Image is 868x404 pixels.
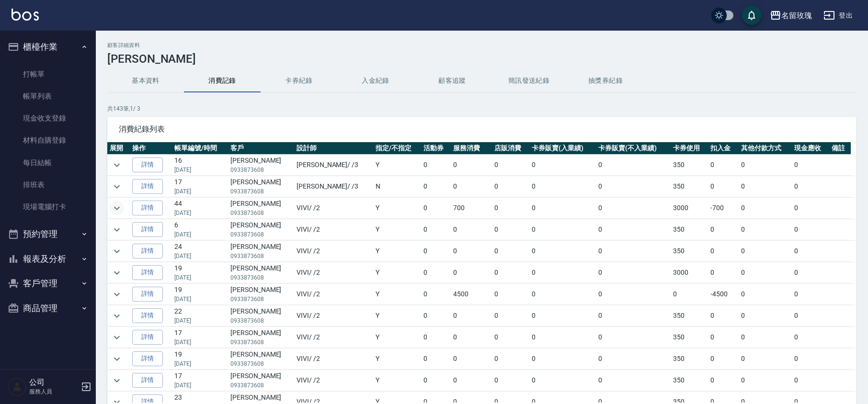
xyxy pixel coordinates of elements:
td: 24 [172,241,228,262]
p: 0933873608 [230,166,292,174]
td: VIVI / /2 [294,348,373,370]
td: 0 [492,241,529,262]
td: 0 [451,305,492,326]
p: [DATE] [174,381,226,390]
td: 0 [451,241,492,262]
th: 扣入金 [708,142,739,155]
button: expand row [110,352,124,366]
td: 0 [596,155,671,176]
td: 0 [739,241,792,262]
td: 350 [671,348,708,370]
th: 備註 [829,142,851,155]
td: VIVI / /2 [294,327,373,348]
td: 0 [421,370,450,391]
td: VIVI / /2 [294,219,373,240]
button: 登出 [820,7,857,24]
a: 詳情 [132,244,163,258]
td: 0 [421,219,450,240]
img: Person [8,377,27,396]
td: N [373,176,421,197]
div: 名留玫瑰 [781,10,812,22]
td: 0 [492,176,529,197]
td: 350 [671,241,708,262]
button: expand row [110,266,124,280]
p: 共 143 筆, 1 / 3 [107,104,857,113]
button: expand row [110,180,124,194]
td: 0 [792,305,829,326]
a: 詳情 [132,222,163,237]
td: Y [373,155,421,176]
p: 0933873608 [230,316,292,325]
td: Y [373,241,421,262]
td: 4500 [451,284,492,305]
p: 0933873608 [230,273,292,282]
p: [DATE] [174,295,226,303]
td: 0 [421,348,450,370]
td: 0 [596,284,671,305]
p: 0933873608 [230,381,292,390]
p: [DATE] [174,209,226,217]
td: [PERSON_NAME] / /3 [294,155,373,176]
td: 0 [421,284,450,305]
td: 22 [172,305,228,326]
a: 現場電腦打卡 [4,196,92,218]
a: 打帳單 [4,63,92,85]
td: 16 [172,155,228,176]
td: VIVI / /2 [294,262,373,283]
td: 0 [421,155,450,176]
td: 0 [792,241,829,262]
td: 3000 [671,262,708,283]
td: 0 [739,284,792,305]
td: 0 [529,348,596,370]
th: 帳單編號/時間 [172,142,228,155]
td: 0 [451,370,492,391]
td: Y [373,262,421,283]
button: 基本資料 [107,69,184,92]
button: save [742,6,761,25]
h3: [PERSON_NAME] [107,52,857,66]
td: 0 [492,327,529,348]
button: 櫃檯作業 [4,34,92,59]
td: [PERSON_NAME] [228,176,294,197]
button: 顧客追蹤 [414,69,491,92]
td: -4500 [708,284,739,305]
p: [DATE] [174,316,226,325]
td: [PERSON_NAME] [228,348,294,370]
td: 0 [421,241,450,262]
td: 3000 [671,198,708,219]
p: 0933873608 [230,209,292,217]
td: 0 [596,176,671,197]
td: Y [373,284,421,305]
button: expand row [110,309,124,323]
td: 0 [492,348,529,370]
p: 0933873608 [230,252,292,260]
td: 17 [172,370,228,391]
td: 0 [708,327,739,348]
button: 簡訊發送紀錄 [491,69,567,92]
td: 19 [172,262,228,283]
td: Y [373,348,421,370]
td: 19 [172,284,228,305]
td: 0 [792,219,829,240]
td: 0 [708,219,739,240]
a: 材料自購登錄 [4,129,92,151]
p: 0933873608 [230,230,292,239]
td: -700 [708,198,739,219]
span: 消費紀錄列表 [119,124,845,134]
td: 350 [671,370,708,391]
td: 0 [739,348,792,370]
p: 0933873608 [230,338,292,347]
td: 0 [529,262,596,283]
td: 0 [421,305,450,326]
td: 350 [671,327,708,348]
a: 排班表 [4,174,92,196]
td: VIVI / /2 [294,198,373,219]
th: 設計師 [294,142,373,155]
p: [DATE] [174,273,226,282]
td: VIVI / /2 [294,241,373,262]
td: 0 [792,198,829,219]
td: 44 [172,198,228,219]
p: [DATE] [174,166,226,174]
button: 商品管理 [4,296,92,321]
td: 0 [451,327,492,348]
